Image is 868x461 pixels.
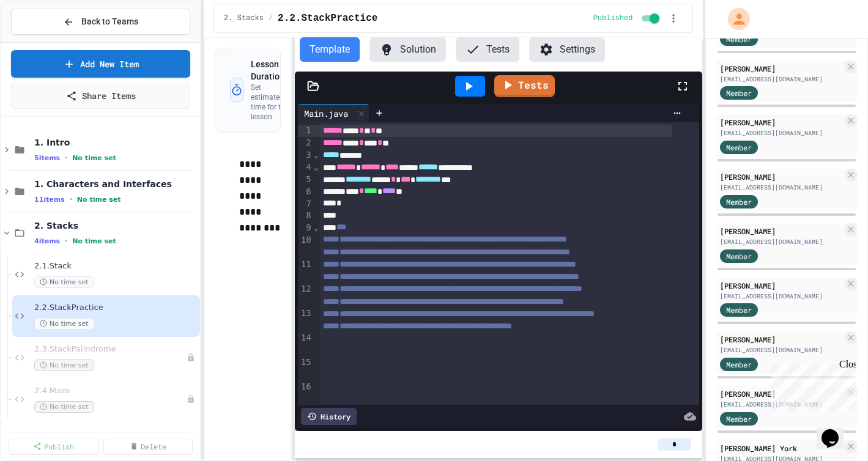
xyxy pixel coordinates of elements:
iframe: chat widget [817,412,856,449]
span: 2.2.StackPractice [34,303,198,313]
button: Back to Teams [11,9,190,35]
span: 1. Intro [34,137,198,148]
span: 2.4.Maze [34,386,187,396]
div: Chat with us now!Close [5,5,84,78]
span: 1. Characters and Interfaces [34,179,198,190]
div: [EMAIL_ADDRESS][DOMAIN_NAME] [720,128,842,138]
span: Member [726,304,752,315]
span: No time set [34,276,94,288]
span: 5 items [34,154,60,162]
a: Add New Item [11,50,190,78]
div: [EMAIL_ADDRESS][DOMAIN_NAME] [720,237,842,246]
span: 11 items [34,196,65,204]
div: [PERSON_NAME] [720,117,842,128]
div: [PERSON_NAME] [720,171,842,182]
a: Delete [103,438,193,455]
iframe: chat widget [766,359,856,411]
div: [PERSON_NAME] [720,63,842,74]
div: [PERSON_NAME] [720,388,842,399]
span: No time set [34,360,94,371]
div: Unpublished [187,395,195,404]
span: Back to Teams [81,15,138,28]
span: No time set [72,154,116,162]
div: [PERSON_NAME] York [720,443,842,454]
div: Content is published and visible to students [593,11,662,26]
span: 2.2.StackPractice [278,11,377,26]
span: Member [726,251,752,262]
span: No time set [72,237,116,245]
span: Member [726,142,752,153]
div: [EMAIL_ADDRESS][DOMAIN_NAME] [720,183,842,192]
div: [EMAIL_ADDRESS][DOMAIN_NAME] [720,400,842,409]
div: [PERSON_NAME] [720,334,842,345]
a: Publish [9,438,98,455]
span: / [269,13,273,23]
span: Member [726,413,752,424]
div: My Account [715,5,753,33]
span: Member [726,34,752,45]
div: Unpublished [187,353,195,362]
span: 2. Stacks [224,13,264,23]
span: 2. Stacks [34,220,198,231]
span: No time set [34,401,94,413]
div: [EMAIL_ADDRESS][DOMAIN_NAME] [720,345,842,355]
div: [PERSON_NAME] [720,280,842,291]
span: 2.1.Stack [34,261,198,271]
span: Published [593,13,633,23]
div: [EMAIL_ADDRESS][DOMAIN_NAME] [720,75,842,84]
span: Member [726,87,752,98]
div: [EMAIL_ADDRESS][DOMAIN_NAME] [720,292,842,301]
span: • [65,153,67,163]
span: 4 items [34,237,60,245]
div: [PERSON_NAME] [720,226,842,237]
span: Member [726,196,752,207]
span: • [70,194,72,204]
span: No time set [77,196,121,204]
span: • [65,236,67,246]
span: No time set [34,318,94,330]
span: 2.3.StackPalindrome [34,344,187,355]
a: Share Items [11,83,190,109]
span: Member [726,359,752,370]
